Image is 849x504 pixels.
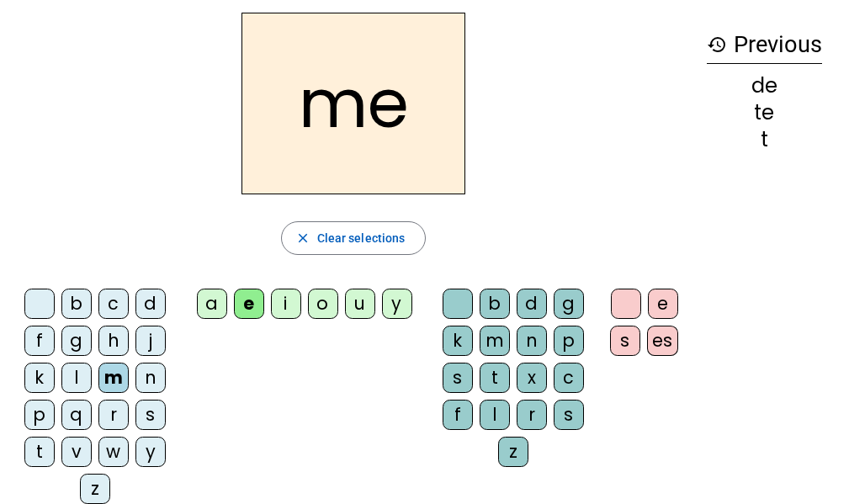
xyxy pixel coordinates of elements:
div: f [24,326,55,356]
div: t [707,130,822,150]
h3: Previous [707,26,822,64]
div: a [197,289,227,319]
div: g [61,326,92,356]
div: s [135,400,166,430]
div: j [135,326,166,356]
div: r [517,400,547,430]
div: t [480,363,510,393]
div: es [647,326,678,356]
div: n [135,363,166,393]
div: h [98,326,129,356]
div: v [61,437,92,467]
div: d [517,289,547,319]
div: e [648,289,678,319]
div: de [707,76,822,96]
div: k [443,326,473,356]
div: y [382,289,412,319]
div: u [345,289,375,319]
div: n [517,326,547,356]
div: d [135,289,166,319]
div: e [234,289,264,319]
div: i [271,289,301,319]
div: c [98,289,129,319]
div: w [98,437,129,467]
div: r [98,400,129,430]
div: z [80,474,110,504]
div: g [554,289,584,319]
div: s [554,400,584,430]
div: l [61,363,92,393]
div: s [610,326,640,356]
span: Clear selections [317,228,406,248]
button: Clear selections [281,221,427,255]
div: y [135,437,166,467]
mat-icon: close [295,231,310,246]
div: p [554,326,584,356]
div: m [98,363,129,393]
div: p [24,400,55,430]
div: x [517,363,547,393]
div: o [308,289,338,319]
h2: me [241,13,465,194]
div: q [61,400,92,430]
div: f [443,400,473,430]
div: te [707,103,822,123]
div: b [480,289,510,319]
mat-icon: history [707,34,727,55]
div: m [480,326,510,356]
div: s [443,363,473,393]
div: k [24,363,55,393]
div: b [61,289,92,319]
div: c [554,363,584,393]
div: l [480,400,510,430]
div: z [498,437,528,467]
div: t [24,437,55,467]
